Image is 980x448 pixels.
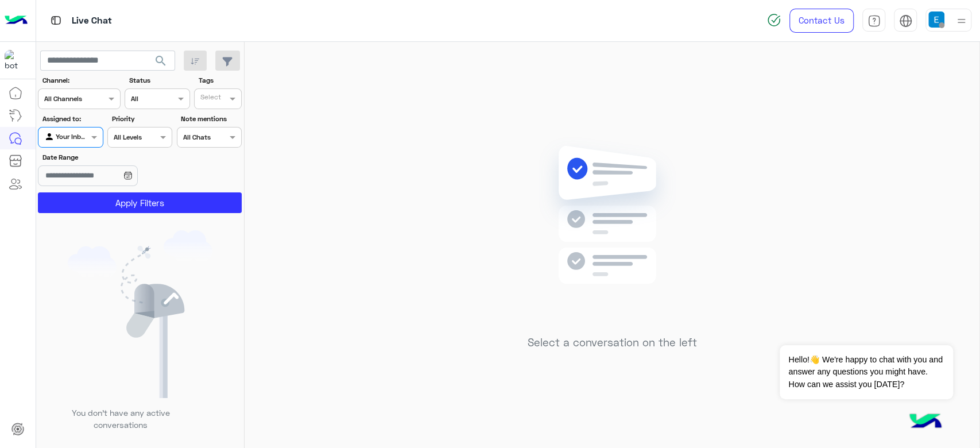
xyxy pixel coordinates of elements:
[154,54,168,68] span: search
[181,114,240,124] label: Note mentions
[147,51,175,75] button: search
[42,114,102,124] label: Assigned to:
[38,192,242,213] button: Apply Filters
[5,50,25,71] img: 171468393613305
[899,14,912,28] img: tab
[63,407,179,431] p: You don’t have any active conversations
[199,92,221,105] div: Select
[954,14,969,28] img: profile
[529,137,695,327] img: no messages
[129,75,188,86] label: Status
[767,13,781,27] img: spinner
[905,402,946,442] img: hulul-logo.png
[528,336,697,349] h5: Select a conversation on the left
[862,9,885,33] a: tab
[68,230,212,398] img: empty users
[780,345,952,399] span: Hello!👋 We're happy to chat with you and answer any questions you might have. How can we assist y...
[112,114,171,124] label: Priority
[5,9,28,33] img: Logo
[72,13,112,29] p: Live Chat
[199,75,241,86] label: Tags
[928,11,944,28] img: userImage
[42,152,171,163] label: Date Range
[867,14,881,28] img: tab
[42,75,119,86] label: Channel:
[49,13,63,28] img: tab
[789,9,854,33] a: Contact Us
